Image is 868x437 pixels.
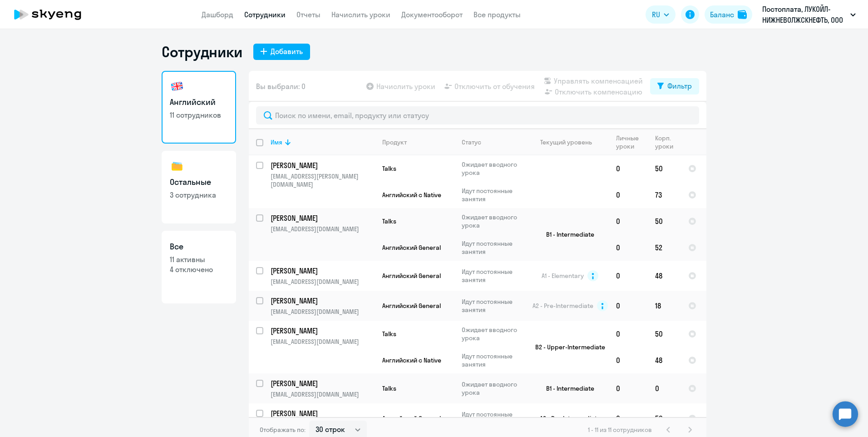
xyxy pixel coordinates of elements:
[462,239,524,256] p: Идут постоянные занятия
[170,241,228,253] h3: Все
[170,96,228,108] h3: Английский
[244,10,286,19] a: Сотрудники
[648,234,681,261] td: 52
[462,213,524,229] p: Ожидает вводного урока
[609,403,648,433] td: 0
[271,308,375,316] p: [EMAIL_ADDRESS][DOMAIN_NAME]
[271,296,375,306] a: [PERSON_NAME]
[609,155,648,182] td: 0
[648,373,681,403] td: 0
[462,187,524,203] p: Идут постоянные занятия
[462,352,524,368] p: Идут постоянные занятия
[271,160,375,170] a: [PERSON_NAME]
[162,43,242,61] h1: Сотрудники
[532,138,608,146] div: Текущий уровень
[271,46,303,57] div: Добавить
[271,213,373,223] p: [PERSON_NAME]
[271,278,375,286] p: [EMAIL_ADDRESS][DOMAIN_NAME]
[609,321,648,347] td: 0
[401,10,463,19] a: Документооборот
[542,272,584,280] span: A1 - Elementary
[271,296,373,306] p: [PERSON_NAME]
[296,10,321,19] a: Отчеты
[382,272,441,280] span: Английский General
[652,9,660,20] span: RU
[462,138,481,146] div: Статус
[648,291,681,321] td: 18
[271,160,373,170] p: [PERSON_NAME]
[271,408,373,418] p: [PERSON_NAME]
[271,408,375,418] a: [PERSON_NAME]
[540,138,592,146] div: Текущий уровень
[162,71,236,144] a: Английский11 сотрудников
[738,10,747,19] img: balance
[382,302,441,310] span: Английский General
[162,151,236,223] a: Остальные3 сотрудника
[271,172,375,189] p: [EMAIL_ADDRESS][PERSON_NAME][DOMAIN_NAME]
[382,384,396,392] span: Talks
[271,225,375,233] p: [EMAIL_ADDRESS][DOMAIN_NAME]
[524,373,609,403] td: B1 - Intermediate
[382,217,396,225] span: Talks
[256,106,699,124] input: Поиск по имени, email, продукту или статусу
[382,138,407,146] div: Продукт
[524,208,609,261] td: B1 - Intermediate
[260,426,306,434] span: Отображать по:
[162,231,236,303] a: Все11 активны4 отключено
[616,134,647,150] div: Личные уроки
[271,390,375,398] p: [EMAIL_ADDRESS][DOMAIN_NAME]
[271,266,375,276] a: [PERSON_NAME]
[648,182,681,208] td: 73
[609,261,648,291] td: 0
[170,159,184,174] img: others
[271,326,373,336] p: [PERSON_NAME]
[462,410,524,427] p: Идут постоянные занятия
[271,138,375,146] div: Имя
[462,380,524,397] p: Ожидает вводного урока
[271,213,375,223] a: [PERSON_NAME]
[609,208,648,234] td: 0
[462,298,524,314] p: Идут постоянные занятия
[271,266,373,276] p: [PERSON_NAME]
[648,208,681,234] td: 50
[170,264,228,274] p: 4 отключено
[648,347,681,373] td: 48
[170,254,228,264] p: 11 активны
[256,81,306,92] span: Вы выбрали: 0
[609,234,648,261] td: 0
[710,9,734,20] div: Баланс
[648,321,681,347] td: 50
[648,403,681,433] td: 59
[202,10,233,19] a: Дашборд
[758,4,860,25] button: Постоплата, ЛУКОЙЛ-НИЖНЕВОЛЖСКНЕФТЬ, ООО
[609,347,648,373] td: 0
[253,44,310,60] button: Добавить
[705,5,752,24] button: Балансbalance
[609,182,648,208] td: 0
[462,160,524,177] p: Ожидает вводного урока
[170,190,228,200] p: 3 сотрудника
[271,138,282,146] div: Имя
[655,134,681,150] div: Корп. уроки
[170,176,228,188] h3: Остальные
[462,268,524,284] p: Идут постоянные занятия
[648,155,681,182] td: 50
[382,243,441,252] span: Английский General
[648,261,681,291] td: 48
[609,373,648,403] td: 0
[271,378,375,388] a: [PERSON_NAME]
[524,321,609,373] td: B2 - Upper-Intermediate
[667,80,692,91] div: Фильтр
[271,378,373,388] p: [PERSON_NAME]
[271,326,375,336] a: [PERSON_NAME]
[271,338,375,346] p: [EMAIL_ADDRESS][DOMAIN_NAME]
[650,78,699,94] button: Фильтр
[462,326,524,342] p: Ожидает вводного урока
[762,4,847,25] p: Постоплата, ЛУКОЙЛ-НИЖНЕВОЛЖСКНЕФТЬ, ООО
[382,164,396,173] span: Talks
[473,10,521,19] a: Все продукты
[588,426,652,434] span: 1 - 11 из 11 сотрудников
[170,79,184,94] img: english
[533,302,593,310] span: A2 - Pre-Intermediate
